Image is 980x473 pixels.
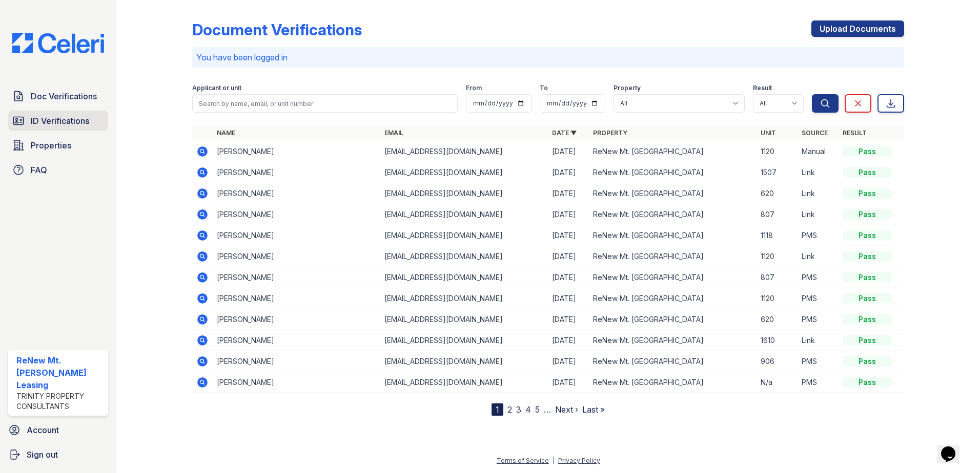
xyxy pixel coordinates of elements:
td: Link [798,204,839,225]
div: Pass [843,293,892,304]
td: [EMAIL_ADDRESS][DOMAIN_NAME] [380,330,548,351]
span: Sign out [27,448,58,461]
td: 1120 [757,246,798,267]
td: N/a [757,372,798,393]
td: [EMAIL_ADDRESS][DOMAIN_NAME] [380,246,548,267]
td: ReNew Mt. [GEOGRAPHIC_DATA] [589,141,757,162]
td: [DATE] [548,288,589,309]
td: [PERSON_NAME] [213,246,380,267]
td: PMS [798,351,839,372]
div: Pass [843,209,892,220]
td: [EMAIL_ADDRESS][DOMAIN_NAME] [380,183,548,204]
td: [EMAIL_ADDRESS][DOMAIN_NAME] [380,351,548,372]
td: [DATE] [548,225,589,246]
td: 620 [757,309,798,330]
td: Manual [798,141,839,162]
td: ReNew Mt. [GEOGRAPHIC_DATA] [589,351,757,372]
div: Pass [843,356,892,367]
a: Result [843,129,867,137]
label: Result [753,84,772,92]
td: Link [798,330,839,351]
td: [EMAIL_ADDRESS][DOMAIN_NAME] [380,267,548,288]
a: Terms of Service [497,457,549,464]
div: Pass [843,146,892,157]
p: You have been logged in [196,51,900,63]
a: Source [802,129,828,137]
a: ID Verifications [8,111,108,131]
div: Pass [843,167,892,178]
a: Sign out [4,444,112,465]
td: [DATE] [548,246,589,267]
td: [EMAIL_ADDRESS][DOMAIN_NAME] [380,309,548,330]
div: Pass [843,251,892,262]
div: 1 [492,403,503,416]
td: PMS [798,309,839,330]
div: Pass [843,272,892,283]
iframe: chat widget [937,432,970,463]
div: Pass [843,377,892,388]
td: 807 [757,267,798,288]
td: 1610 [757,330,798,351]
td: [DATE] [548,141,589,162]
div: ReNew Mt. [PERSON_NAME] Leasing [16,354,104,391]
a: Email [384,129,403,137]
td: [EMAIL_ADDRESS][DOMAIN_NAME] [380,288,548,309]
td: Link [798,246,839,267]
label: Property [614,84,641,92]
td: ReNew Mt. [GEOGRAPHIC_DATA] [589,372,757,393]
span: Doc Verifications [31,90,97,102]
td: 1120 [757,288,798,309]
span: FAQ [31,164,47,176]
a: 4 [525,404,531,415]
td: [DATE] [548,162,589,183]
div: Pass [843,335,892,346]
a: Date ▼ [552,129,577,137]
td: [DATE] [548,372,589,393]
a: Doc Verifications [8,86,108,106]
label: To [540,84,548,92]
td: [PERSON_NAME] [213,288,380,309]
td: Link [798,162,839,183]
td: [PERSON_NAME] [213,225,380,246]
td: [DATE] [548,351,589,372]
td: ReNew Mt. [GEOGRAPHIC_DATA] [589,330,757,351]
div: Pass [843,188,892,199]
td: PMS [798,225,839,246]
td: [EMAIL_ADDRESS][DOMAIN_NAME] [380,372,548,393]
label: From [466,84,482,92]
td: [PERSON_NAME] [213,183,380,204]
td: 1507 [757,162,798,183]
span: Properties [31,139,71,152]
span: ID Verifications [31,115,89,127]
td: ReNew Mt. [GEOGRAPHIC_DATA] [589,288,757,309]
a: 2 [507,404,512,415]
td: [EMAIL_ADDRESS][DOMAIN_NAME] [380,225,548,246]
td: ReNew Mt. [GEOGRAPHIC_DATA] [589,267,757,288]
a: Privacy Policy [558,457,600,464]
td: [PERSON_NAME] [213,330,380,351]
td: [PERSON_NAME] [213,162,380,183]
td: [DATE] [548,330,589,351]
label: Applicant or unit [192,84,241,92]
td: [PERSON_NAME] [213,351,380,372]
td: Link [798,183,839,204]
a: 5 [535,404,540,415]
td: 906 [757,351,798,372]
td: PMS [798,288,839,309]
a: Account [4,420,112,440]
div: Trinity Property Consultants [16,391,104,412]
a: Next › [555,404,578,415]
td: ReNew Mt. [GEOGRAPHIC_DATA] [589,183,757,204]
div: Document Verifications [192,20,362,39]
input: Search by name, email, or unit number [192,94,458,113]
td: PMS [798,372,839,393]
a: 3 [516,404,521,415]
span: … [544,403,551,416]
td: [PERSON_NAME] [213,141,380,162]
a: Name [217,129,235,137]
td: [DATE] [548,267,589,288]
td: [PERSON_NAME] [213,204,380,225]
a: Upload Documents [811,20,904,37]
a: Unit [761,129,776,137]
